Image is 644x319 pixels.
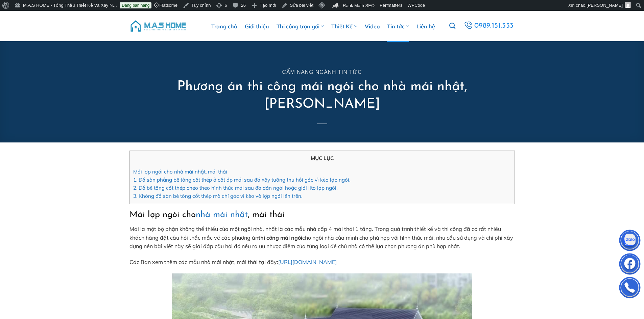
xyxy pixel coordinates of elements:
[331,11,357,42] a: Thiết Kế
[129,225,515,251] p: Mái là một bộ phận không thể thiếu của một ngôi nhà, nhất là các mẫu nhà cấp 4 mái thái 1 tầng. T...
[129,70,515,75] h6: ,
[133,154,511,162] p: MỤC LỤC
[387,11,409,42] a: Tin tức
[245,11,269,42] a: Giới thiệu
[449,19,455,33] a: Tìm kiếm
[129,258,515,267] p: Các Bạn xem thêm các mẫu nhà mái nhật, mái thái tại đây:
[133,177,350,183] a: 1. Đổ sàn phẳng bê tông cốt thép ở cốt áp mái sau đó xây tường thu hồi gác vì kèo lợp ngói.
[587,3,623,8] span: [PERSON_NAME]
[133,168,227,175] a: Mái lợp ngói cho nhà mái nhật, mái thái
[133,185,337,191] a: 2. Đổ bê tông cốt thép chéo theo hình thức mái sau đó dán ngói hoặc giải lito lợp ngói.
[338,69,362,75] a: Tin tức
[133,193,302,199] a: 3. Không đổ sàn bê tông cốt thép mà chỉ gác vì kèo và lợp ngói lên trên.
[129,211,285,219] span: Mái lợp ngói cho , mái thái
[282,69,336,75] a: Cẩm nang ngành
[129,78,515,113] h1: Phương án thi công mái ngói cho nhà mái nhật, [PERSON_NAME]
[620,278,640,299] img: Phone
[474,20,514,32] span: 0989.151.333
[365,11,380,42] a: Video
[120,2,151,8] a: Đang bán hàng
[620,255,640,275] img: Facebook
[416,11,435,42] a: Liên hệ
[463,20,515,32] a: 0989.151.333
[258,234,302,241] strong: thi công mái ngói
[278,259,337,265] a: [URL][DOMAIN_NAME]
[277,11,324,42] a: Thi công trọn gói
[211,11,237,42] a: Trang chủ
[343,3,375,8] span: Rank Math SEO
[129,16,187,36] img: M.A.S HOME – Tổng Thầu Thiết Kế Và Xây Nhà Trọn Gói
[620,231,640,251] img: Zalo
[196,211,248,219] a: nhà mái nhật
